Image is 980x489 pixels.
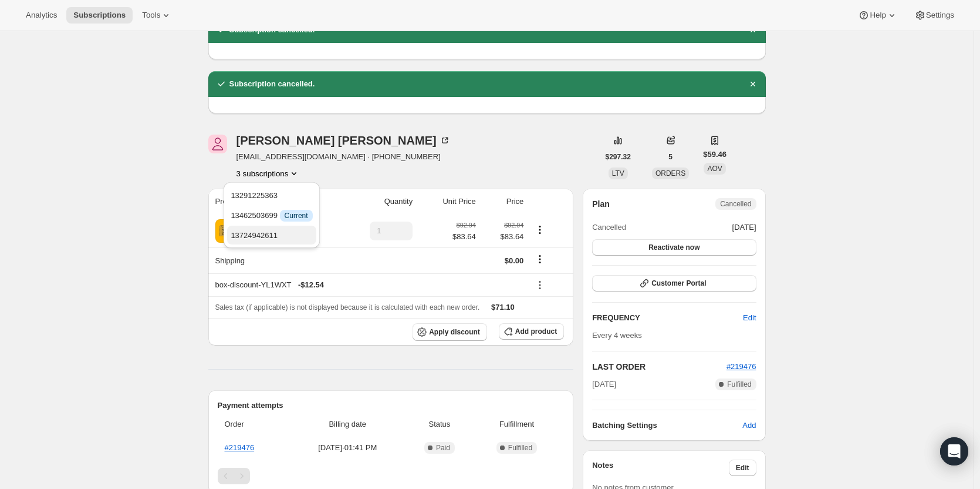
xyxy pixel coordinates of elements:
span: [DATE] [592,379,616,390]
h3: Notes [592,460,729,476]
span: Fulfilled [727,380,751,389]
span: John Szymczak [208,135,227,153]
span: Subscriptions [73,11,126,20]
span: Cancelled [720,199,751,209]
span: Apply discount [429,327,480,337]
span: 13291225363 [231,191,278,200]
button: Customer Portal [592,275,756,292]
span: Tools [142,11,160,20]
button: 13724942611 [227,226,316,244]
nav: Pagination [218,468,565,484]
span: [DATE] [732,222,756,233]
span: $83.64 [452,231,476,243]
div: Open Intercom Messenger [940,437,968,465]
th: Quantity [337,189,416,215]
span: AOV [707,165,722,173]
span: Add product [515,327,557,336]
button: Add [735,416,763,435]
div: [PERSON_NAME] [PERSON_NAME] [236,135,451,146]
button: Shipping actions [530,253,549,266]
button: Analytics [19,7,64,24]
h2: Payment attempts [218,400,565,411]
h2: LAST ORDER [592,361,726,373]
button: 13291225363 [227,186,316,205]
a: #219476 [225,443,255,452]
span: $83.64 [483,231,524,243]
span: Current [285,211,308,220]
button: Settings [907,7,961,24]
span: Reactivate now [648,243,699,252]
span: Fulfilled [508,443,532,453]
button: Edit [736,309,763,327]
span: Customer Portal [651,279,706,288]
button: $297.32 [599,149,638,165]
button: #219476 [726,361,756,373]
th: Shipping [208,247,338,273]
span: $0.00 [505,256,524,265]
span: Cancelled [592,222,626,233]
span: Sales tax (if applicable) is not displayed because it is calculated with each new order. [215,303,480,312]
a: #219476 [726,362,756,371]
button: Product actions [236,168,300,179]
th: Price [479,189,528,215]
span: Status [410,418,469,430]
span: 13724942611 [231,231,278,240]
button: Reactivate now [592,239,756,256]
span: ORDERS [655,169,685,177]
button: Edit [729,460,756,476]
span: $297.32 [606,152,631,162]
button: Product actions [530,223,549,236]
span: $71.10 [491,303,515,312]
button: Help [851,7,904,24]
span: [EMAIL_ADDRESS][DOMAIN_NAME] · [PHONE_NUMBER] [236,151,451,163]
div: box-discount-YL1WXT [215,279,524,291]
span: $59.46 [703,149,726,160]
span: 5 [668,152,673,162]
th: Unit Price [416,189,479,215]
span: Fulfillment [477,418,557,430]
img: product img [215,219,239,243]
th: Product [208,189,338,215]
h2: Plan [592,198,610,210]
span: Every 4 weeks [592,331,642,340]
span: Help [870,11,886,20]
h2: Subscription cancelled. [229,78,315,90]
button: Tools [135,7,179,24]
button: Dismiss notification [745,76,761,92]
h2: FREQUENCY [592,312,743,324]
span: Billing date [293,418,403,430]
span: LTV [612,169,624,177]
small: $92.94 [504,222,523,229]
button: Apply discount [413,323,487,341]
small: $92.94 [457,222,476,229]
span: Analytics [26,11,57,20]
button: 13462503699 InfoCurrent [227,206,316,225]
span: Add [742,420,756,431]
span: - $12.54 [298,279,324,291]
button: Subscriptions [66,7,133,24]
th: Order [218,411,289,437]
button: Add product [499,323,564,340]
span: Edit [736,463,749,473]
span: Settings [926,11,954,20]
h6: Batching Settings [592,420,742,431]
span: Edit [743,312,756,324]
span: [DATE] · 01:41 PM [293,442,403,454]
button: 5 [661,149,680,165]
span: Paid [436,443,450,453]
span: 13462503699 [231,211,312,220]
